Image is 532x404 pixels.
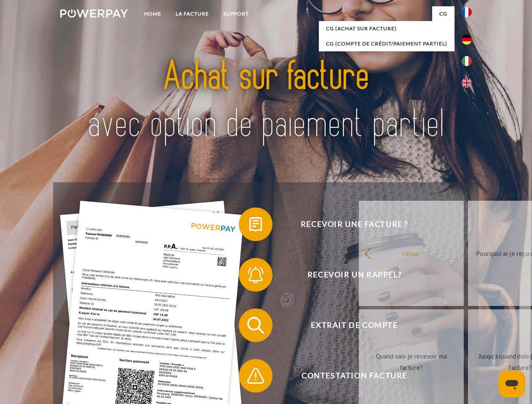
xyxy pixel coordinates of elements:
[239,258,458,292] button: Recevoir un rappel?
[432,6,454,21] a: CG
[498,370,525,397] iframe: Bouton de lancement de la fenêtre de messagerie
[462,7,472,17] img: fr
[60,9,128,18] img: logo-powerpay-white.svg
[239,207,458,241] button: Recevoir une facture ?
[364,247,459,259] div: retour
[462,35,472,45] img: de
[462,78,472,88] img: en
[137,6,168,21] a: Home
[245,214,266,235] img: qb_bill.svg
[364,351,459,373] div: Quand vais-je recevoir ma facture?
[319,21,454,36] a: CG (achat sur facture)
[239,308,458,342] button: Extrait de compte
[319,36,454,51] a: CG (Compte de crédit/paiement partiel)
[245,315,266,336] img: qb_search.svg
[239,359,458,393] button: Contestation Facture
[245,365,266,386] img: qb_warning.svg
[216,6,256,21] a: Support
[462,56,472,66] img: it
[168,6,216,21] a: LA FACTURE
[80,40,452,161] img: title-powerpay_fr.svg
[245,264,266,285] img: qb_bell.svg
